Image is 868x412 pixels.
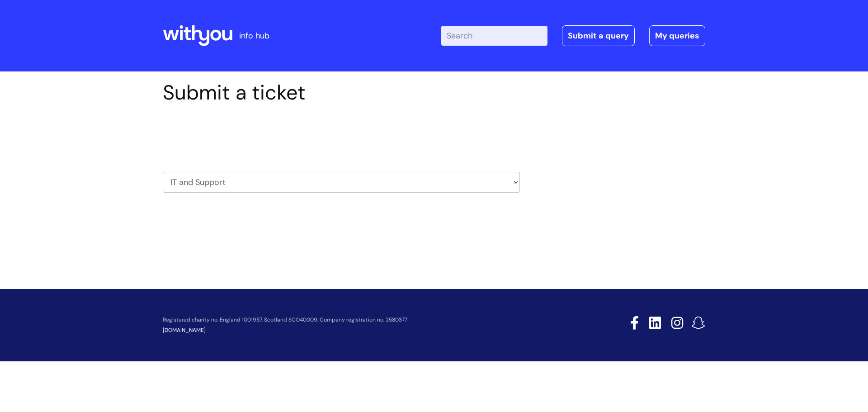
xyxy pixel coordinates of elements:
[163,327,206,334] a: [DOMAIN_NAME]
[562,25,635,46] a: Submit a query
[163,126,520,142] h2: Select issue type
[649,25,705,46] a: My queries
[239,28,269,43] p: info hub
[441,26,547,46] input: Search
[163,317,566,323] p: Registered charity no. England 1001957, Scotland SCO40009. Company registration no. 2580377
[163,81,520,105] h1: Submit a ticket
